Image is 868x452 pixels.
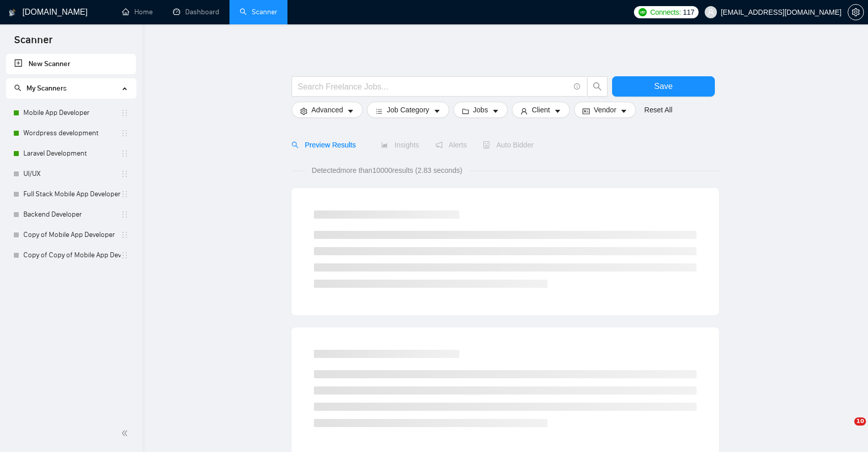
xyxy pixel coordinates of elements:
button: folderJobscaret-down [453,102,508,118]
li: Copy of Copy of Mobile App Developer [6,245,136,265]
span: caret-down [433,107,441,115]
a: Backend Developer [23,204,121,225]
span: Insights [381,141,419,149]
span: area-chart [381,141,388,148]
span: holder [121,149,129,158]
span: setting [300,107,307,115]
a: Mobile App Developer [23,103,121,123]
span: holder [121,251,129,259]
span: Connects: [650,7,681,18]
li: Copy of Mobile App Developer [6,225,136,245]
a: Copy of Mobile App Developer [23,225,121,245]
input: Search Freelance Jobs... [298,80,569,93]
button: search [587,76,607,97]
span: Detected more than 10000 results (2.83 seconds) [305,165,470,176]
span: 117 [683,7,694,18]
button: Save [612,76,715,97]
a: searchScanner [240,8,277,16]
a: dashboardDashboard [173,8,219,16]
span: caret-down [347,107,354,115]
span: Auto Bidder [483,141,533,149]
li: Wordpress development [6,123,136,143]
li: New Scanner [6,54,136,74]
a: Wordpress development [23,123,121,143]
span: user [520,107,528,115]
span: Client [532,104,550,115]
a: setting [848,8,864,16]
a: homeHome [122,8,153,16]
img: logo [9,5,16,21]
span: My Scanners [26,84,67,93]
li: Backend Developer [6,204,136,225]
span: Alerts [436,141,467,149]
span: search [14,84,21,92]
li: UI/UX [6,164,136,184]
span: caret-down [620,107,627,115]
a: UI/UX [23,164,121,184]
span: double-left [121,428,131,438]
button: idcardVendorcaret-down [574,102,636,118]
span: Save [654,80,673,93]
span: search [588,82,607,91]
a: Laravel Development [23,143,121,164]
img: upwork-logo.png [639,8,647,16]
span: holder [121,129,129,137]
span: notification [436,141,443,148]
span: Job Category [387,104,429,115]
span: user [707,9,714,16]
a: New Scanner [14,54,128,74]
a: Copy of Copy of Mobile App Developer [23,245,121,265]
span: setting [848,8,863,16]
span: Vendor [594,104,616,115]
span: holder [121,109,129,117]
span: info-circle [574,83,581,90]
span: search [292,141,299,148]
span: holder [121,190,129,198]
span: Advanced [311,104,343,115]
button: userClientcaret-down [512,102,570,118]
a: Reset All [644,104,672,115]
span: robot [483,141,490,148]
iframe: Intercom live chat [833,417,858,442]
span: My Scanners [14,84,67,93]
button: settingAdvancedcaret-down [292,102,363,118]
span: Scanner [6,33,61,54]
button: barsJob Categorycaret-down [367,102,449,118]
li: Laravel Development [6,143,136,164]
span: Jobs [473,104,488,115]
span: idcard [583,107,590,115]
span: folder [462,107,469,115]
li: Mobile App Developer [6,103,136,123]
span: holder [121,231,129,239]
span: bars [375,107,383,115]
li: Full Stack Mobile App Developer [6,184,136,204]
span: caret-down [492,107,499,115]
span: holder [121,170,129,178]
span: holder [121,210,129,219]
span: caret-down [554,107,561,115]
button: setting [848,4,864,20]
span: 10 [854,417,866,426]
a: Full Stack Mobile App Developer [23,184,121,204]
span: Preview Results [292,141,365,149]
